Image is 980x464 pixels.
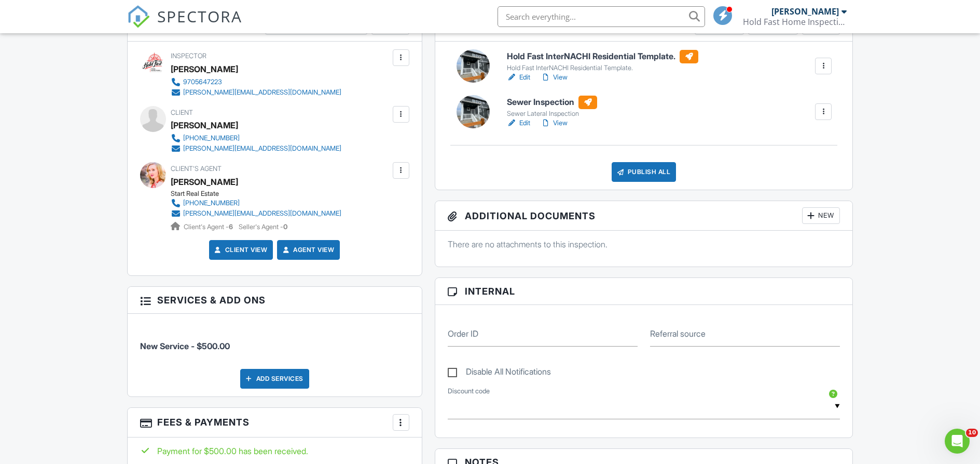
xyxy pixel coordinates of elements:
[183,88,341,97] div: [PERSON_NAME][EMAIL_ADDRESS][DOMAIN_NAME]
[157,5,242,27] span: SPECTORA
[771,6,839,17] div: [PERSON_NAME]
[612,162,677,182] div: Publish All
[448,328,478,339] label: Order ID
[171,109,193,116] span: Client
[281,245,334,255] a: Agent View
[183,78,222,86] div: 9705647223
[507,50,698,63] h6: Hold Fast InterNACHI Residential Template.
[171,133,341,143] a: [PHONE_NUMBER]
[171,174,238,190] a: [PERSON_NAME]
[127,14,242,36] a: SPECTORA
[802,207,840,224] div: New
[239,223,287,231] span: Seller's Agent -
[448,387,490,396] label: Discount code
[183,209,341,218] div: [PERSON_NAME][EMAIL_ADDRESS][DOMAIN_NAME]
[140,341,230,351] span: New Service - $500.00
[435,278,853,305] h3: Internal
[183,134,240,142] div: [PHONE_NUMBER]
[171,52,206,60] span: Inspector
[140,322,409,360] li: Service: New Service
[498,6,705,27] input: Search everything...
[127,5,150,28] img: The Best Home Inspection Software - Spectora
[507,96,597,109] h6: Sewer Inspection
[507,64,698,72] div: Hold Fast InterNACHI Residential Template.
[128,287,422,314] h3: Services & Add ons
[541,118,568,128] a: View
[283,223,287,231] strong: 0
[171,198,341,208] a: [PHONE_NUMBER]
[171,87,341,98] a: [PERSON_NAME][EMAIL_ADDRESS][DOMAIN_NAME]
[171,208,341,219] a: [PERSON_NAME][EMAIL_ADDRESS][DOMAIN_NAME]
[183,144,341,153] div: [PERSON_NAME][EMAIL_ADDRESS][DOMAIN_NAME]
[171,61,238,77] div: [PERSON_NAME]
[448,238,840,250] p: There are no attachments to this inspection.
[213,245,268,255] a: Client View
[507,96,597,118] a: Sewer Inspection Sewer Lateral Inspection
[966,429,978,437] span: 10
[140,445,409,457] div: Payment for $500.00 has been received.
[945,429,970,454] iframe: Intercom live chat
[128,408,422,438] h3: Fees & Payments
[507,110,597,118] div: Sewer Lateral Inspection
[448,367,551,380] label: Disable All Notifications
[507,50,698,73] a: Hold Fast InterNACHI Residential Template. Hold Fast InterNACHI Residential Template.
[507,72,530,83] a: Edit
[184,223,234,231] span: Client's Agent -
[435,201,853,231] h3: Additional Documents
[541,72,568,83] a: View
[171,190,350,198] div: Start Real Estate
[240,369,309,389] div: Add Services
[743,17,847,27] div: Hold Fast Home Inspections
[171,117,238,133] div: [PERSON_NAME]
[171,77,341,87] a: 9705647223
[650,328,706,339] label: Referral source
[171,165,222,173] span: Client's Agent
[229,223,233,231] strong: 6
[171,143,341,154] a: [PERSON_NAME][EMAIL_ADDRESS][DOMAIN_NAME]
[507,118,530,128] a: Edit
[183,199,240,207] div: [PHONE_NUMBER]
